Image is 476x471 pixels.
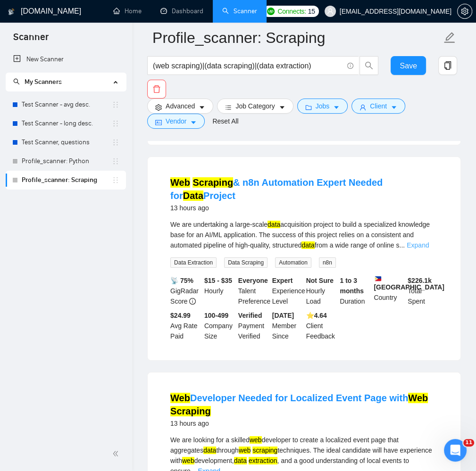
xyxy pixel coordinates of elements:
span: Automation [275,257,311,268]
a: Profile_scanner: Python [22,152,112,171]
a: Expand [407,241,429,249]
span: bars [225,104,232,111]
a: Web Scraping& n8n Automation Expert Needed forDataProject [170,177,383,201]
mark: Scraping [170,406,211,416]
a: setting [457,8,472,15]
span: holder [112,157,119,165]
div: 13 hours ago [170,202,438,214]
span: My Scanners [25,78,62,86]
mark: data [234,457,247,464]
span: 15 [308,6,315,17]
div: Hourly [202,275,236,306]
span: holder [112,101,119,108]
button: settingAdvancedcaret-down [147,99,213,114]
span: Job Category [235,101,275,111]
div: Avg Rate Paid [168,310,202,341]
b: 100-499 [204,312,228,319]
span: Advanced [166,101,195,111]
div: Client Feedback [304,310,338,341]
span: n8n [319,257,336,268]
div: Member Since [270,310,304,341]
mark: web [239,446,251,454]
span: Data Extraction [170,257,217,268]
span: search [360,61,378,70]
mark: Web [408,393,428,403]
li: Test Scanner - avg desc. [6,95,126,114]
li: New Scanner [6,50,126,69]
span: folder [305,104,312,111]
span: caret-down [199,104,205,111]
button: search [359,56,378,75]
b: Verified [238,312,262,319]
a: Test Scanner - avg desc. [22,95,112,114]
span: setting [155,104,162,111]
span: user [359,104,366,111]
div: Total Spent [406,275,440,306]
a: Profile_scanner: Scraping [22,171,112,190]
a: Test Scanner - long desc. [22,114,112,133]
button: delete [147,80,166,99]
b: $15 - $35 [204,277,232,284]
span: Save [400,60,417,72]
div: GigRadar Score [168,275,202,306]
iframe: Intercom live chat [444,439,467,462]
li: Profile_scanner: Python [6,152,126,171]
li: Profile_scanner: Scraping [6,171,126,190]
span: info-circle [189,298,196,305]
img: upwork-logo.png [267,8,275,15]
mark: Web [170,393,190,403]
img: 🇵🇭 [375,275,381,282]
mark: data [301,241,314,249]
b: $24.99 [170,312,191,319]
a: searchScanner [222,7,257,15]
div: Company Size [202,310,236,341]
span: ... [399,241,405,249]
button: Save [391,56,426,75]
button: setting [457,4,472,19]
span: holder [112,176,119,184]
div: Payment Verified [236,310,270,341]
a: homeHome [113,7,142,15]
b: [GEOGRAPHIC_DATA] [374,275,444,291]
b: Expert [272,277,293,284]
b: $ 226.1k [408,277,432,284]
span: caret-down [333,104,340,111]
div: Experience Level [270,275,304,306]
div: Talent Preference [236,275,270,306]
span: Scanner [6,30,56,50]
span: caret-down [279,104,285,111]
a: Test Scanner, questions [22,133,112,152]
mark: scraping [252,446,277,454]
b: [DATE] [272,312,294,319]
span: copy [439,61,457,70]
b: 1 to 3 months [340,277,364,295]
img: logo [8,4,15,19]
span: user [327,8,334,15]
div: Duration [338,275,372,306]
a: Reset All [212,116,238,126]
span: delete [148,85,166,93]
div: Hourly Load [304,275,338,306]
a: New Scanner [13,50,118,69]
span: info-circle [347,63,353,69]
mark: web [182,457,194,464]
mark: Data [183,190,203,201]
span: idcard [155,119,162,126]
mark: data [267,221,280,228]
span: caret-down [190,119,197,126]
span: Vendor [166,116,186,126]
div: We are undertaking a large-scale acquisition project to build a specialized knowledge base for an... [170,219,438,250]
span: Jobs [316,101,330,111]
input: Search Freelance Jobs... [153,60,343,72]
a: WebDeveloper Needed for Localized Event Page withWeb Scraping [170,393,428,416]
div: 13 hours ago [170,418,438,429]
b: Everyone [238,277,268,284]
button: barsJob Categorycaret-down [217,99,293,114]
span: setting [458,8,472,15]
span: double-left [112,449,122,458]
button: userClientcaret-down [351,99,405,114]
span: holder [112,139,119,146]
button: copy [438,56,457,75]
mark: extraction [249,457,277,464]
span: Client [370,101,387,111]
